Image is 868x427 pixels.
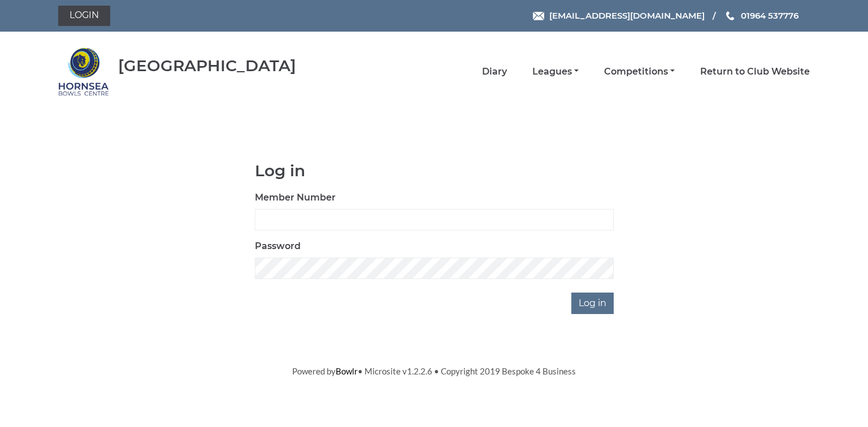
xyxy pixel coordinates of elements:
a: Email [EMAIL_ADDRESS][DOMAIN_NAME] [533,9,705,22]
a: Return to Club Website [700,66,810,78]
span: [EMAIL_ADDRESS][DOMAIN_NAME] [549,10,705,21]
label: Member Number [255,191,336,204]
span: 01964 537776 [741,10,798,21]
a: Bowlr [336,366,358,376]
img: Hornsea Bowls Centre [58,46,109,97]
a: Phone us 01964 537776 [724,9,798,22]
img: Email [533,12,544,20]
a: Competitions [604,66,675,78]
span: Powered by • Microsite v1.2.2.6 • Copyright 2019 Bespoke 4 Business [292,366,576,376]
input: Log in [571,293,614,314]
h1: Log in [255,162,614,180]
a: Login [58,6,110,26]
a: Leagues [532,66,579,78]
div: [GEOGRAPHIC_DATA] [118,57,296,75]
a: Diary [482,66,507,78]
label: Password [255,239,301,253]
img: Phone us [726,11,734,20]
